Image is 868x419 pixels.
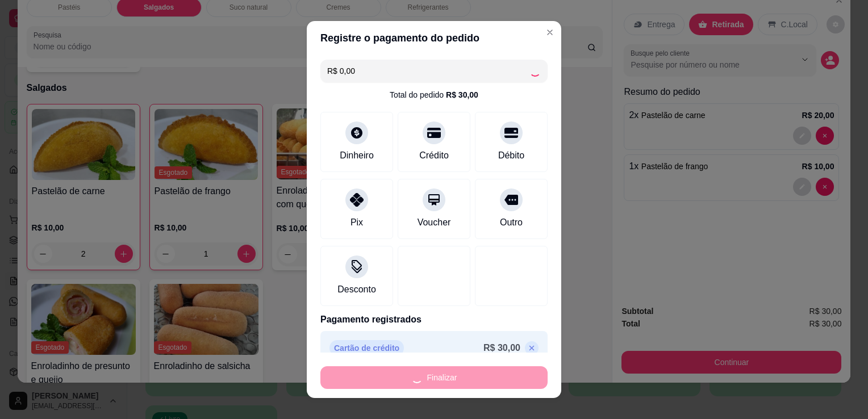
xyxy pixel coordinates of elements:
div: Total do pedido [390,89,478,100]
div: Outro [500,216,523,229]
input: Ex.: hambúrguer de cordeiro [327,60,529,82]
div: Dinheiro [340,149,374,162]
div: Crédito [419,149,449,162]
p: Pagamento registrados [320,313,548,326]
div: Voucher [418,216,451,229]
p: R$ 30,00 [483,341,520,355]
div: R$ 30,00 [446,89,478,100]
button: Close [541,23,559,41]
header: Registre o pagamento do pedido [307,21,561,55]
div: Desconto [337,283,376,296]
div: Pix [350,216,363,229]
div: Loading [529,65,541,77]
div: Débito [498,149,524,162]
p: Cartão de crédito [329,340,404,356]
